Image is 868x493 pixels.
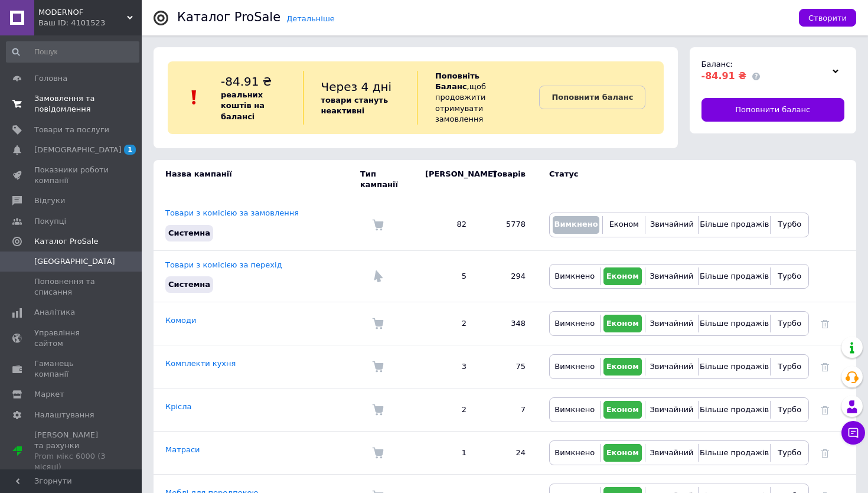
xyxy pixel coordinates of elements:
[34,256,115,267] span: [GEOGRAPHIC_DATA]
[606,319,639,328] span: Економ
[603,358,642,376] button: Економ
[778,272,801,280] span: Турбо
[799,9,856,27] button: Створити
[701,358,767,376] button: Більше продажів
[650,319,693,328] span: Звичайний
[774,401,805,419] button: Турбо
[6,41,139,63] input: Пошук
[701,60,733,68] span: Баланс:
[34,145,122,155] span: [DEMOGRAPHIC_DATA]
[372,361,384,373] img: Комісія за замовлення
[38,7,127,18] span: MODERNOF
[165,359,236,368] a: Комплекти кухня
[701,267,767,285] button: Більше продажів
[185,89,203,106] img: :exclamation:
[774,358,805,376] button: Турбо
[435,71,479,91] b: Поповніть Баланс
[34,389,64,400] span: Маркет
[34,358,109,380] span: Гаманець компанії
[606,362,639,371] span: Економ
[700,405,769,414] span: Більше продажів
[650,448,693,457] span: Звичайний
[34,73,67,84] span: Головна
[360,160,413,199] td: Тип кампанії
[34,276,109,298] span: Поповнення та списання
[478,199,537,250] td: 5778
[413,388,478,432] td: 2
[701,401,767,419] button: Більше продажів
[774,444,805,462] button: Турбо
[603,315,642,332] button: Економ
[539,86,645,109] a: Поповнити баланс
[413,250,478,302] td: 5
[478,345,537,388] td: 75
[34,125,109,135] span: Товари та послуги
[478,432,537,475] td: 24
[34,451,109,472] div: Prom мікс 6000 (3 місяці)
[554,405,595,414] span: Вимкнено
[124,145,136,155] span: 1
[168,228,210,237] span: Системна
[221,74,272,89] span: -84.91 ₴
[701,216,767,234] button: Більше продажів
[372,270,384,282] img: Комісія за перехід
[778,405,801,414] span: Турбо
[177,11,280,24] div: Каталог ProSale
[34,410,94,420] span: Налаштування
[168,280,210,289] span: Системна
[606,272,639,280] span: Економ
[554,319,595,328] span: Вимкнено
[701,444,767,462] button: Більше продажів
[478,250,537,302] td: 294
[372,219,384,231] img: Комісія за замовлення
[537,160,809,199] td: Статус
[165,208,299,217] a: Товари з комісією за замовлення
[778,220,801,228] span: Турбо
[606,405,639,414] span: Економ
[774,315,805,332] button: Турбо
[165,316,196,325] a: Комоди
[700,272,769,280] span: Більше продажів
[650,272,693,280] span: Звичайний
[478,388,537,432] td: 7
[34,195,65,206] span: Відгуки
[701,70,747,81] span: -84.91 ₴
[553,358,597,376] button: Вимкнено
[650,405,693,414] span: Звичайний
[774,267,805,285] button: Турбо
[735,105,810,115] span: Поповнити баланс
[821,362,829,371] a: Видалити
[372,447,384,459] img: Комісія за замовлення
[478,160,537,199] td: Товарів
[34,216,66,227] span: Покупці
[34,328,109,349] span: Управління сайтом
[554,362,595,371] span: Вимкнено
[413,160,478,199] td: [PERSON_NAME]
[841,421,865,445] button: Чат з покупцем
[648,358,695,376] button: Звичайний
[413,199,478,250] td: 82
[552,93,633,102] b: Поповнити баланс
[778,362,801,371] span: Турбо
[553,444,597,462] button: Вимкнено
[774,216,805,234] button: Турбо
[554,272,595,280] span: Вимкнено
[778,448,801,457] span: Турбо
[165,260,282,269] a: Товари з комісією за перехід
[553,267,597,285] button: Вимкнено
[286,14,335,23] a: Детальніше
[778,319,801,328] span: Турбо
[372,318,384,329] img: Комісія за замовлення
[34,93,109,115] span: Замовлення та повідомлення
[417,71,539,125] div: , щоб продовжити отримувати замовлення
[606,216,642,234] button: Економ
[34,307,75,318] span: Аналітика
[413,432,478,475] td: 1
[700,319,769,328] span: Більше продажів
[821,405,829,414] a: Видалити
[34,165,109,186] span: Показники роботи компанії
[606,448,639,457] span: Економ
[821,319,829,328] a: Видалити
[553,401,597,419] button: Вимкнено
[38,18,142,28] div: Ваш ID: 4101523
